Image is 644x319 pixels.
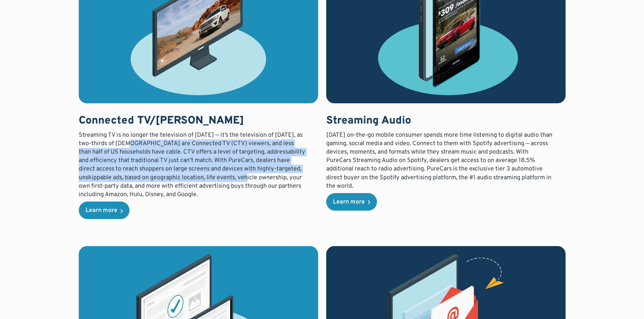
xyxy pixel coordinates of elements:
div: Learn more [333,199,365,205]
h3: Streaming Audio [326,114,554,128]
div: Learn more [86,208,117,214]
a: Learn more [79,202,129,219]
h3: Connected TV/[PERSON_NAME] [79,114,306,128]
p: Streaming TV is no longer the television of [DATE] — it’s the television of [DATE], as two-thirds... [79,131,306,199]
p: [DATE] on-the-go mobile consumer spends more time listening to digital audio than gaming, social ... [326,131,554,190]
a: Learn more [326,193,377,211]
